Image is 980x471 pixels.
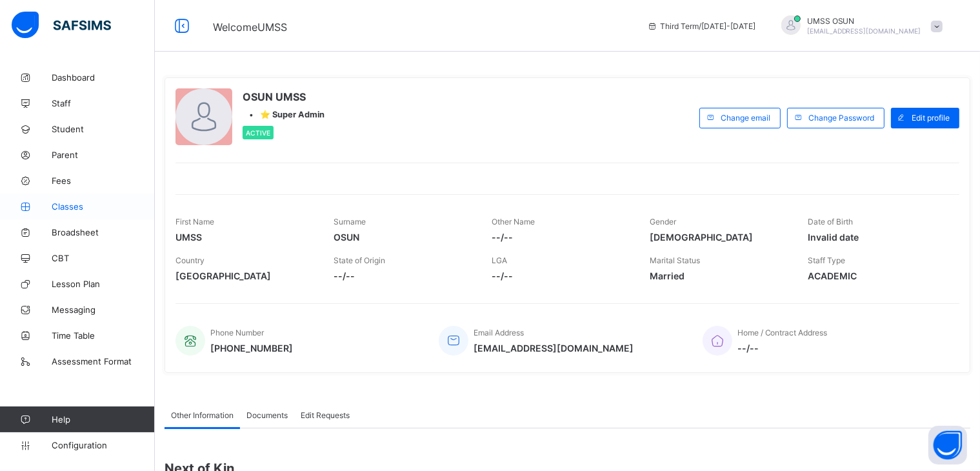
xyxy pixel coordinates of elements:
[52,150,155,160] span: Parent
[52,356,155,366] span: Assessment Format
[808,217,853,226] span: Date of Birth
[808,270,946,281] span: ACADEMIC
[260,110,325,119] span: ⭐ Super Admin
[175,256,205,265] span: Country
[243,90,325,103] span: OSUN UMSS
[650,256,700,265] span: Marital Status
[768,15,949,37] div: UMSSOSUN
[334,270,472,281] span: --/--
[647,21,755,31] span: session/term information
[492,232,630,243] span: --/--
[492,256,507,265] span: LGA
[301,410,350,420] span: Edit Requests
[334,232,472,243] span: OSUN
[52,227,155,237] span: Broadsheet
[246,410,288,420] span: Documents
[52,72,155,83] span: Dashboard
[650,232,788,243] span: [DEMOGRAPHIC_DATA]
[807,27,921,35] span: [EMAIL_ADDRESS][DOMAIN_NAME]
[52,279,155,289] span: Lesson Plan
[808,256,845,265] span: Staff Type
[474,343,634,354] span: [EMAIL_ADDRESS][DOMAIN_NAME]
[721,113,770,123] span: Change email
[52,98,155,108] span: Staff
[912,113,950,123] span: Edit profile
[175,217,214,226] span: First Name
[928,426,967,465] button: Open asap
[334,217,366,226] span: Surname
[650,270,788,281] span: Married
[52,201,155,212] span: Classes
[210,328,264,337] span: Phone Number
[52,175,155,186] span: Fees
[12,12,111,39] img: safsims
[52,253,155,263] span: CBT
[807,16,921,26] span: UMSS OSUN
[52,414,154,425] span: Help
[243,110,325,119] div: •
[171,410,234,420] span: Other Information
[246,129,270,137] span: Active
[474,328,524,337] span: Email Address
[175,232,314,243] span: UMSS
[52,330,155,341] span: Time Table
[737,328,828,337] span: Home / Contract Address
[52,305,155,315] span: Messaging
[808,232,946,243] span: Invalid date
[650,217,676,226] span: Gender
[492,270,630,281] span: --/--
[334,256,385,265] span: State of Origin
[492,217,535,226] span: Other Name
[52,440,154,450] span: Configuration
[213,21,287,34] span: Welcome UMSS
[808,113,874,123] span: Change Password
[52,124,155,134] span: Student
[175,270,314,281] span: [GEOGRAPHIC_DATA]
[210,343,293,354] span: [PHONE_NUMBER]
[737,343,828,354] span: --/--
